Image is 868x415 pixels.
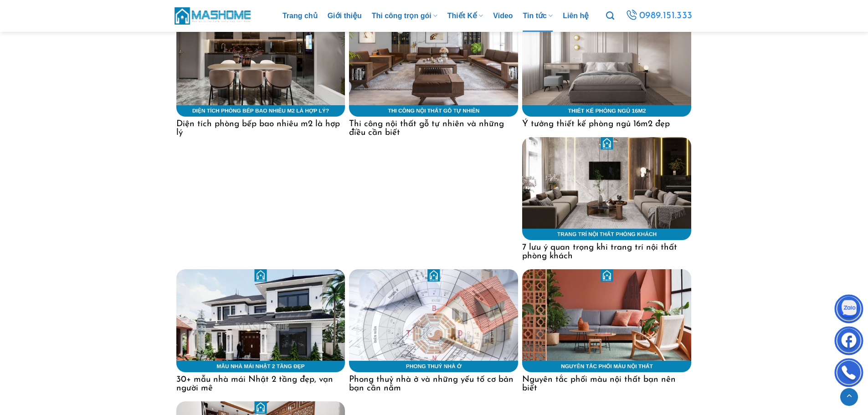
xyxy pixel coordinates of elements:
[349,117,518,137] a: Thi công nội thất gỗ tự nhiên và những điều cần biết
[835,297,863,324] img: Zalo
[835,360,863,388] img: Phone
[522,137,691,240] img: 7 lưu ý quan trọng khi trang trí nội thất phòng khách 14
[176,117,345,137] a: Diện tích phòng bếp bao nhiêu m2 là hợp lý
[522,372,691,393] a: Nguyên tắc phối màu nội thất bạn nên biết
[522,269,691,372] img: Nguyên tắc phối màu nội thất bạn nên biết 17
[176,269,345,372] img: 30+ mẫu nhà mái Nhật 2 tầng đẹp, vạn người mê 15
[349,269,518,372] img: Phong thuỷ nhà ở và những yếu tố cơ bản bạn cần nắm 16
[606,6,614,26] a: Tìm kiếm
[175,6,252,26] img: MasHome – Tổng Thầu Thiết Kế Và Xây Nhà Trọn Gói
[522,14,691,117] img: Ý tưởng thiết kế phòng ngủ 16m2 đẹp 13
[522,117,691,128] a: Ý tưởng thiết kế phòng ngủ 16m2 đẹp
[522,240,691,261] a: 7 lưu ý quan trọng khi trang trí nội thất phòng khách
[624,8,694,24] a: 0989.151.333
[835,328,863,356] img: Facebook
[840,388,858,406] a: Lên đầu trang
[639,8,693,24] span: 0989.151.333
[176,14,345,117] img: Diện tích phòng bếp bao nhiêu m2 là hợp lý 11
[176,372,345,393] a: 30+ mẫu nhà mái Nhật 2 tầng đẹp, vạn người mê
[349,14,518,117] img: Thi công nội thất gỗ tự nhiên và những điều cần biết 12
[349,372,518,393] a: Phong thuỷ nhà ở và những yếu tố cơ bản bạn cần nắm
